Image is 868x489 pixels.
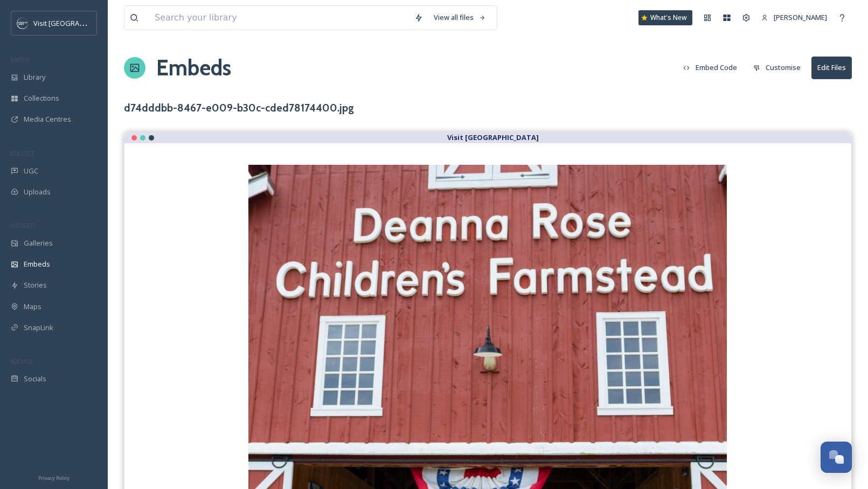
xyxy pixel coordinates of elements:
span: Socials [24,374,46,384]
button: Edit Files [811,57,852,79]
input: Search your library [149,6,409,30]
button: Customise [748,57,806,78]
span: Media Centres [24,114,71,124]
span: Collections [24,93,59,103]
span: Uploads [24,187,51,197]
a: Privacy Policy [38,471,70,484]
a: What's New [638,10,692,25]
span: Galleries [24,238,53,248]
span: Embeds [24,259,50,269]
span: MEDIA [11,55,30,64]
a: View all files [428,7,491,28]
img: c3es6xdrejuflcaqpovn.png [17,18,28,29]
span: Maps [24,302,41,312]
span: WIDGETS [11,221,36,229]
span: Library [24,72,45,82]
span: Privacy Policy [38,474,70,481]
strong: Visit [GEOGRAPHIC_DATA] [447,132,539,142]
span: SOCIALS [11,357,32,365]
a: Embeds [156,52,231,84]
span: [PERSON_NAME] [774,12,827,22]
button: Embed Code [678,57,742,78]
a: [PERSON_NAME] [756,7,832,28]
span: UGC [24,166,38,176]
span: COLLECT [11,149,34,157]
span: SnapLink [24,323,53,333]
span: Visit [GEOGRAPHIC_DATA] [33,18,117,28]
span: Stories [24,280,47,290]
button: Open Chat [821,442,852,473]
h3: d74dddbb-8467-e009-b30c-cded78174400.jpg [124,100,354,116]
